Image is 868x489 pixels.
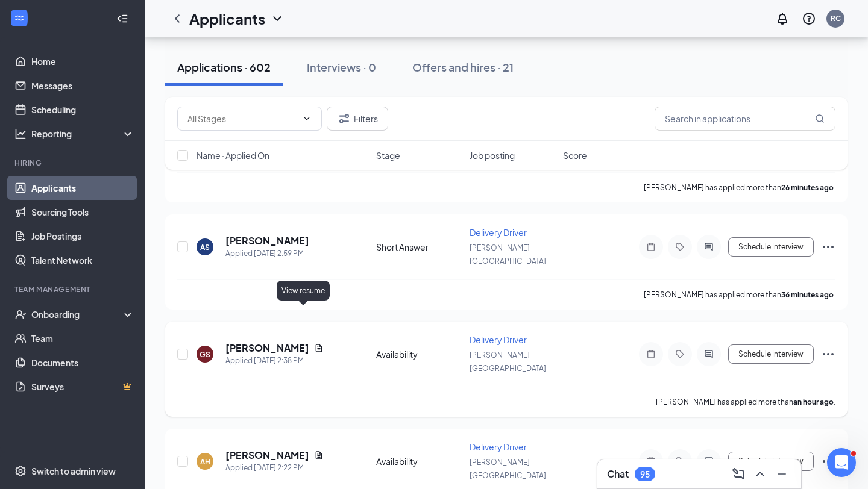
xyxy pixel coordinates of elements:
input: All Stages [187,112,297,125]
button: Schedule Interview [728,344,814,364]
svg: Notifications [775,11,790,26]
div: Applied [DATE] 2:59 PM [225,248,309,260]
span: Delivery Driver [470,441,527,452]
svg: ActiveChat [702,242,716,252]
a: SurveysCrown [31,375,134,399]
div: Availability [376,455,462,467]
span: [PERSON_NAME][GEOGRAPHIC_DATA] [470,350,546,373]
h1: Applicants [189,8,265,29]
button: Minimize [772,464,791,484]
div: Reporting [31,128,135,140]
svg: Ellipses [821,347,835,361]
iframe: Intercom live chat [827,448,856,477]
svg: Ellipses [821,454,835,469]
span: Job posting [470,149,515,161]
svg: ChevronUp [753,467,767,481]
a: Scheduling [31,98,134,122]
svg: MagnifyingGlass [815,114,825,123]
div: Hiring [14,158,132,168]
svg: ComposeMessage [731,467,746,481]
svg: Note [644,242,658,252]
svg: UserCheck [14,308,27,320]
div: View resume [277,281,330,301]
a: Home [31,49,134,73]
div: Applied [DATE] 2:38 PM [225,355,324,367]
button: ComposeMessage [729,464,748,484]
svg: Tag [673,456,687,466]
b: 26 minutes ago [781,183,834,192]
span: Score [563,149,587,161]
svg: ActiveChat [702,349,716,359]
span: [PERSON_NAME][GEOGRAPHIC_DATA] [470,458,546,480]
b: an hour ago [793,397,834,406]
span: [PERSON_NAME][GEOGRAPHIC_DATA] [470,243,546,266]
p: [PERSON_NAME] has applied more than . [644,182,835,193]
a: Applicants [31,176,134,200]
div: GS [200,349,210,360]
svg: Filter [337,111,351,126]
div: RC [831,13,841,23]
div: Short Answer [376,241,462,253]
div: Applied [DATE] 2:22 PM [225,462,324,474]
div: Switch to admin view [31,465,116,477]
svg: Settings [14,465,27,477]
h5: [PERSON_NAME] [225,449,309,462]
a: Team [31,326,134,350]
div: Team Management [14,284,132,294]
svg: Document [314,450,324,460]
h3: Chat [607,467,629,481]
span: Delivery Driver [470,227,527,238]
svg: ChevronDown [270,11,285,26]
svg: QuestionInfo [802,11,816,26]
span: Name · Applied On [197,149,269,161]
a: Documents [31,350,134,375]
svg: ActiveChat [702,456,716,466]
div: Offers and hires · 21 [412,60,514,75]
button: Schedule Interview [728,452,814,471]
button: Schedule Interview [728,237,814,257]
svg: Note [644,349,658,359]
svg: Analysis [14,128,27,140]
p: [PERSON_NAME] has applied more than . [656,397,835,407]
a: Job Postings [31,224,134,248]
span: Stage [376,149,400,161]
svg: Collapse [116,13,128,25]
input: Search in applications [655,107,835,131]
p: [PERSON_NAME] has applied more than . [644,290,835,300]
div: Applications · 602 [177,60,271,75]
a: Sourcing Tools [31,200,134,224]
svg: Document [314,343,324,353]
a: Messages [31,73,134,98]
div: 95 [640,469,650,479]
svg: WorkstreamLogo [13,12,25,24]
svg: ChevronDown [302,114,312,123]
a: Talent Network [31,248,134,272]
div: Availability [376,348,462,360]
div: Interviews · 0 [307,60,376,75]
div: AH [200,456,210,467]
svg: Note [644,456,658,466]
svg: ChevronLeft [170,11,184,26]
span: Delivery Driver [470,334,527,345]
h5: [PERSON_NAME] [225,341,309,355]
div: AS [200,242,210,252]
svg: Tag [673,242,687,252]
button: ChevronUp [750,464,770,484]
svg: Tag [673,349,687,359]
button: Filter Filters [327,107,388,131]
h5: [PERSON_NAME] [225,234,309,248]
b: 36 minutes ago [781,290,834,299]
svg: Ellipses [821,240,835,254]
svg: Minimize [775,467,789,481]
div: Onboarding [31,308,124,320]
